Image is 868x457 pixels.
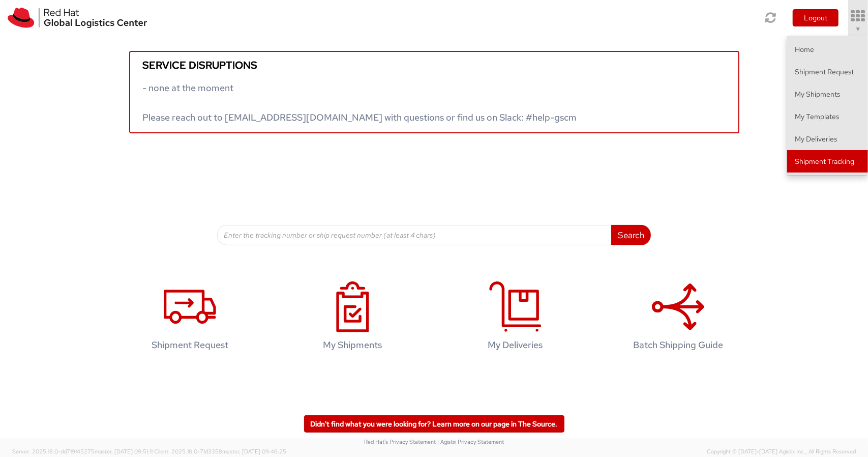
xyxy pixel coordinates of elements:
a: My Shipments [277,271,429,366]
span: - none at the moment Please reach out to [EMAIL_ADDRESS][DOMAIN_NAME] with questions or find us o... [143,82,577,123]
img: rh-logistics-00dfa346123c4ec078e1.svg [8,8,147,28]
a: Didn't find what you were looking for? Learn more on our page in The Source. [304,415,564,433]
h4: Batch Shipping Guide [613,340,744,350]
h4: My Deliveries [450,340,581,350]
span: Copyright © [DATE]-[DATE] Agistix Inc., All Rights Reserved [707,448,856,456]
a: Batch Shipping Guide [602,271,755,366]
h5: Service disruptions [143,60,726,71]
span: master, [DATE] 09:51:11 [95,448,153,455]
input: Enter the tracking number or ship request number (at least 4 chars) [217,225,612,245]
span: ▼ [855,25,861,33]
a: Shipment Request [114,271,266,366]
a: | Agistix Privacy Statement [437,438,504,445]
a: Red Hat's Privacy Statement [364,438,436,445]
h4: Shipment Request [125,340,256,350]
a: My Deliveries [787,128,868,150]
a: Shipment Request [787,61,868,83]
button: Logout [793,9,839,26]
a: Home [787,38,868,61]
a: My Shipments [787,83,868,105]
span: master, [DATE] 09:46:25 [222,448,286,455]
a: My Deliveries [439,271,592,366]
a: Service disruptions - none at the moment Please reach out to [EMAIL_ADDRESS][DOMAIN_NAME] with qu... [129,51,739,133]
a: Shipment Tracking [787,150,868,173]
a: My Templates [787,105,868,128]
span: Client: 2025.18.0-71d3358 [154,448,286,455]
h4: My Shipments [287,340,418,350]
span: Server: 2025.18.0-dd719145275 [12,448,153,455]
button: Search [611,225,651,245]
